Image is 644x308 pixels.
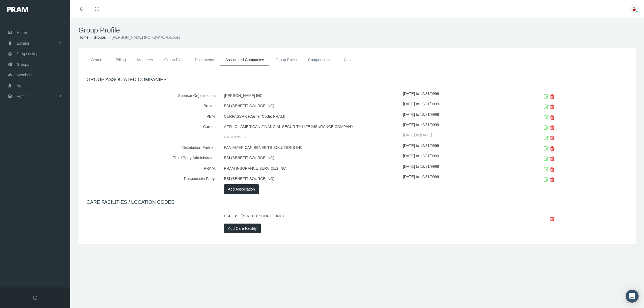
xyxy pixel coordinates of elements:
a: Compensation [302,54,338,66]
a: Group Rules [270,54,302,66]
div: NATIONWIDE [220,132,403,142]
div: [DATE] to 12/31/9999 [403,91,513,101]
div: Broker: [82,101,220,111]
div: CERPASSRX (Carrier Code: PRAM) [220,112,403,122]
h4: CARE FACILITIES / LOCATION CODES [87,199,628,205]
a: Groups [93,35,106,40]
span: Members [17,70,32,80]
span: Home [17,27,27,38]
img: S_Profile_Picture_701.jpg [630,5,639,13]
span: Locator [17,38,29,48]
div: Carrier: [82,122,220,132]
div: BSI (BENEFIT SOURCE INC) [220,174,403,184]
div: [PERSON_NAME] INC [220,91,403,101]
div: [DATE] to 12/31/9999 [403,112,513,122]
img: PRAM_20_x_78.png [7,7,28,12]
a: Members [131,54,158,66]
div: [DATE] to 12/31/9999 [403,143,513,153]
a: Documents [189,54,220,66]
a: Billing [110,54,131,66]
a: Home [78,35,88,40]
a: Claims [338,54,361,66]
div: BSI - BSI (BENEFIT SOURCE INC) [220,213,403,223]
a: Associated Companies [220,54,270,66]
div: [DATE] to 12/31/9999 [403,101,513,111]
div: [DATE] to [DATE] [403,132,513,142]
div: Third Party Administrator: [82,153,220,163]
div: [DATE] to 12/31/9999 [403,122,513,132]
div: BSI (BENEFIT SOURCE INC) [220,101,403,111]
a: Group Plan [159,54,189,66]
span: Admin [17,91,28,101]
div: AFSLIC - AMERICAN FINANCIAL SECURITY LIFE INSURANCE COMPANY [220,122,403,132]
span: [PERSON_NAME] INC - BW W/RxBoost [112,35,180,40]
div: Distribution Partner: [82,143,220,153]
button: Add Association [224,184,259,194]
div: Sponsor Organization: [82,91,220,101]
span: Drug Lookup [17,49,38,59]
span: Groups [17,59,29,70]
div: Responsible Party: [82,174,220,184]
a: General [85,54,110,66]
h1: Group Profile [78,26,636,34]
span: Agents [17,81,29,91]
div: PBM: [82,112,220,122]
div: [DATE] to 12/31/9999 [403,174,513,184]
button: Add Care Facility [224,224,261,233]
div: PRAM INSURANCE SERVICES INC [220,163,403,174]
div: Open Intercom Messenger [626,290,639,303]
div: PRAM: [82,163,220,174]
div: BSI (BENEFIT SOURCE INC) [220,153,403,163]
div: PAN-AMERICAN BENEFITS SOLUTIONS INC [220,143,403,153]
h4: GROUP ASSOCIATED COMPANIES [87,77,628,83]
div: [DATE] to 12/31/9999 [403,163,513,174]
div: [DATE] to 12/31/9999 [403,153,513,163]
